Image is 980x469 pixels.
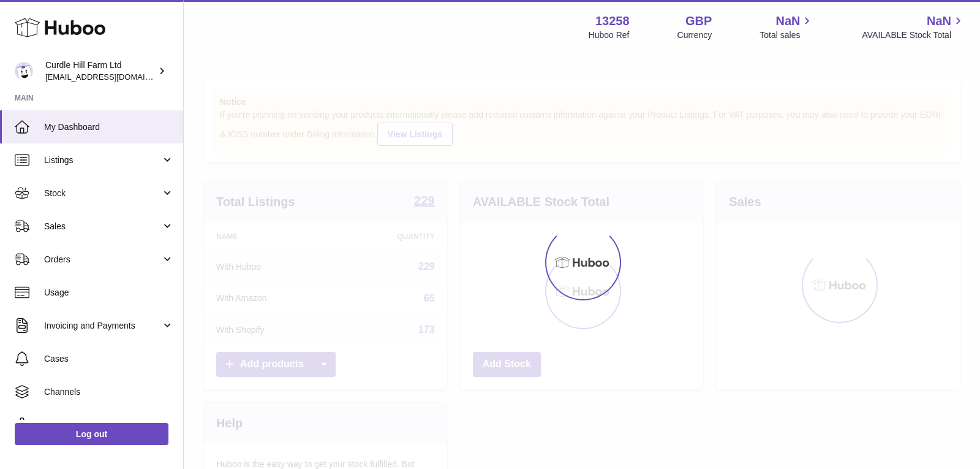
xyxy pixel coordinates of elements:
strong: 13258 [595,13,630,29]
span: Usage [44,287,174,299]
div: Currency [677,29,712,41]
div: Huboo Ref [589,29,630,41]
span: [EMAIL_ADDRESS][DOMAIN_NAME] [45,72,180,82]
span: Invoicing and Payments [44,320,161,332]
span: My Dashboard [44,121,174,133]
span: Sales [44,221,161,232]
span: AVAILABLE Stock Total [862,29,965,41]
a: NaN AVAILABLE Stock Total [862,13,965,41]
span: Total sales [759,29,814,41]
a: NaN Total sales [759,13,814,41]
span: Settings [44,419,174,431]
span: Stock [44,188,161,199]
span: Cases [44,353,174,365]
span: NaN [775,13,800,29]
a: Log out [15,423,168,445]
span: Channels [44,386,174,398]
span: NaN [927,13,951,29]
span: Orders [44,254,161,265]
strong: GBP [685,13,712,29]
span: Listings [44,154,161,166]
div: Curdle Hill Farm Ltd [45,59,156,83]
img: internalAdmin-13258@internal.huboo.com [15,62,33,80]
